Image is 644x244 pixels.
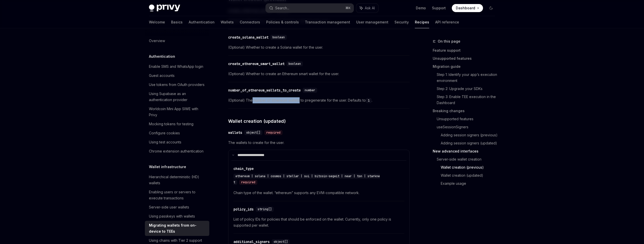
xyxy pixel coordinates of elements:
[145,89,209,104] a: Using Supabase as an authentication provider
[228,97,410,103] span: (Optional) The number of Ethereum wallets to pregenerate for the user. Defaults to .
[246,131,260,135] span: object[]
[145,212,209,221] a: Using passkeys with wallets
[438,38,460,44] span: On this page
[145,221,209,236] a: Migrating wallets from on-device to TEEs
[149,130,180,136] div: Configure cookies
[149,53,175,59] h5: Authentication
[228,61,285,66] div: create_ethereum_smart_wallet
[433,107,499,115] a: Breaking changes
[416,6,426,11] a: Demo
[149,148,204,154] div: Chrome extension authentication
[149,121,193,127] div: Mocking tokens for testing
[233,174,380,184] span: ethereum | solana | cosmos | stellar | sui | bitcoin-segwit | near | ton | starknet
[149,222,206,234] div: Migrating wallets from on-device to TEEs
[356,4,378,13] button: Ask AI
[415,16,429,28] a: Recipes
[228,71,410,77] span: (Optional) Whether to create an Ethereum smart wallet for the user.
[228,140,410,146] span: The wallets to create for the user.
[437,85,499,93] a: Step 2: Upgrade your SDKs
[149,5,180,12] img: dark logo
[145,104,209,119] a: Worldcoin Mini App SIWE with Privy
[149,64,203,70] div: Enable SMS and WhatsApp login
[149,213,195,219] div: Using passkeys with wallets
[274,240,288,244] span: object[]
[228,35,268,40] div: create_solana_wallet
[145,147,209,156] a: Chrome extension authentication
[149,91,206,103] div: Using Supabase as an authentication provider
[441,171,499,179] a: Wallet creation (updated)
[272,35,285,39] span: boolean
[171,16,183,28] a: Basics
[258,207,272,211] span: string[]
[240,16,260,28] a: Connectors
[233,216,404,228] span: List of policy IDs for policies that should be enforced on the wallet. Currently, only one policy...
[345,6,351,10] span: ⌘ K
[432,6,446,11] a: Support
[437,155,499,163] a: Server-side wallet creation
[394,16,409,28] a: Security
[149,139,181,145] div: Using test accounts
[266,4,354,13] button: Search...⌘K
[149,204,189,210] div: Server-side user wallets
[145,172,209,188] a: Hierarchical deterministic (HD) wallets
[145,188,209,203] a: Enabling users or servers to execute transactions
[441,139,499,147] a: Adding session signers (updated)
[365,6,375,11] span: Ask AI
[145,36,209,45] a: Overview
[356,16,388,28] a: User management
[145,129,209,138] a: Configure cookies
[145,62,209,71] a: Enable SMS and WhatsApp login
[149,38,165,44] div: Overview
[239,180,257,185] div: required
[145,119,209,129] a: Mocking tokens for testing
[289,62,301,66] span: boolean
[233,207,254,212] div: policy_ids
[266,16,299,28] a: Policies & controls
[228,118,286,125] span: Wallet creation (updated)
[366,98,372,103] code: 1
[149,164,186,170] h5: Wallet infrastructure
[233,190,404,196] span: Chain type of the wallet. “ethereum” supports any EVM-compatible network.
[228,88,301,93] div: number_of_ethereum_wallets_to_create
[433,46,499,54] a: Feature support
[437,123,499,131] a: useSessionSigners
[456,6,475,11] span: Dashboard
[149,82,205,88] div: Use tokens from OAuth providers
[435,16,459,28] a: API reference
[433,147,499,155] a: New advanced interfaces
[452,4,483,12] a: Dashboard
[149,16,165,28] a: Welcome
[305,16,350,28] a: Transaction management
[437,71,499,85] a: Step 1: Identify your app’s execution environment
[264,130,283,135] div: required
[149,237,202,243] div: Using chains with Tier 2 support
[228,44,410,50] span: (Optional) Whether to create a Solana wallet for the user.
[145,71,209,80] a: Guest accounts
[149,174,206,186] div: Hierarchical deterministic (HD) wallets
[149,189,206,201] div: Enabling users or servers to execute transactions
[437,93,499,107] a: Step 3: Enable TEE execution in the Dashboard
[487,4,495,12] button: Toggle dark mode
[275,5,289,11] div: Search...
[149,106,206,118] div: Worldcoin Mini App SIWE with Privy
[145,203,209,212] a: Server-side user wallets
[145,138,209,147] a: Using test accounts
[441,179,499,188] a: Example usage
[433,63,499,71] a: Migration guide
[441,163,499,171] a: Wallet creation (previous)
[305,88,315,92] span: number
[149,73,175,79] div: Guest accounts
[433,54,499,63] a: Unsupported features
[441,131,499,139] a: Adding session signers (previous)
[228,130,242,135] div: wallets
[221,16,234,28] a: Wallets
[437,115,499,123] a: Unsupported features
[189,16,215,28] a: Authentication
[233,166,254,171] div: chain_type
[145,80,209,89] a: Use tokens from OAuth providers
